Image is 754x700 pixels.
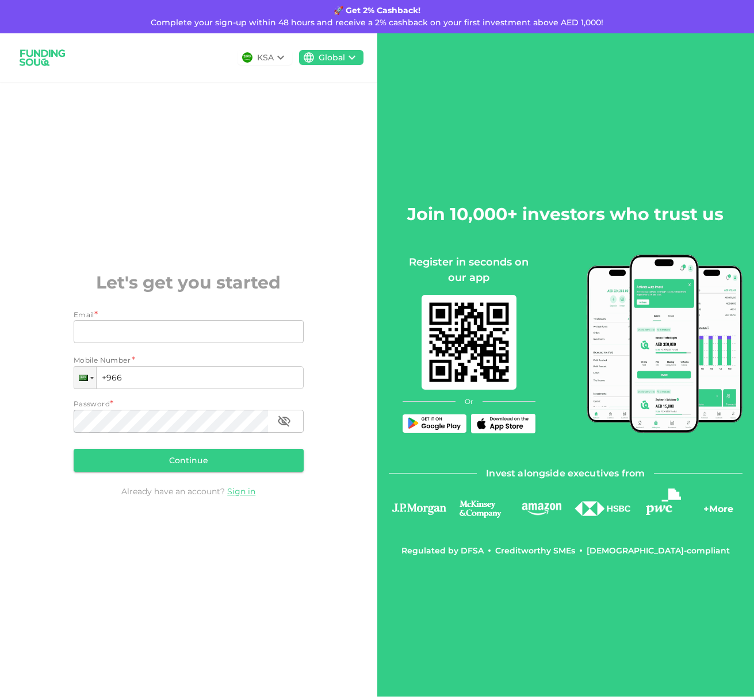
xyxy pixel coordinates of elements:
img: logo [646,489,681,515]
img: flag-sa.b9a346574cdc8950dd34b50780441f57.svg [242,52,252,63]
div: Register in seconds on our app [403,255,535,286]
div: Creditworthy SMEs [495,545,575,556]
div: Global [319,52,345,64]
span: Or [465,397,473,407]
div: [DEMOGRAPHIC_DATA]-compliant [587,545,730,556]
span: Email [74,310,94,319]
div: KSA [257,52,274,64]
div: Regulated by DFSA [401,545,484,556]
img: logo [14,43,71,73]
img: logo [450,499,511,519]
div: + More [703,502,733,522]
img: Play Store [405,417,463,430]
span: Invest alongside executives from [486,466,645,482]
input: password [74,410,268,433]
div: Already have an account? [74,486,304,497]
span: Mobile Number [74,355,131,366]
input: email [74,320,291,343]
a: Sign in [227,486,255,497]
span: Password [74,399,110,408]
img: logo [389,501,450,517]
img: logo [574,501,631,517]
span: Complete your sign-up within 48 hours and receive a 2% cashback on your first investment above AE... [151,17,603,28]
strong: 🚀 Get 2% Cashback! [334,5,420,16]
img: App Store [474,417,532,430]
h2: Let's get you started [74,270,304,295]
button: Continue [74,449,304,472]
img: logo [520,501,563,516]
input: 1 (702) 123-4567 [74,366,304,389]
div: Saudi Arabia: + 966 [74,367,96,389]
img: mobile-app [422,295,516,390]
img: mobile-app [587,255,742,433]
h2: Join 10,000+ investors who trust us [407,201,724,227]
